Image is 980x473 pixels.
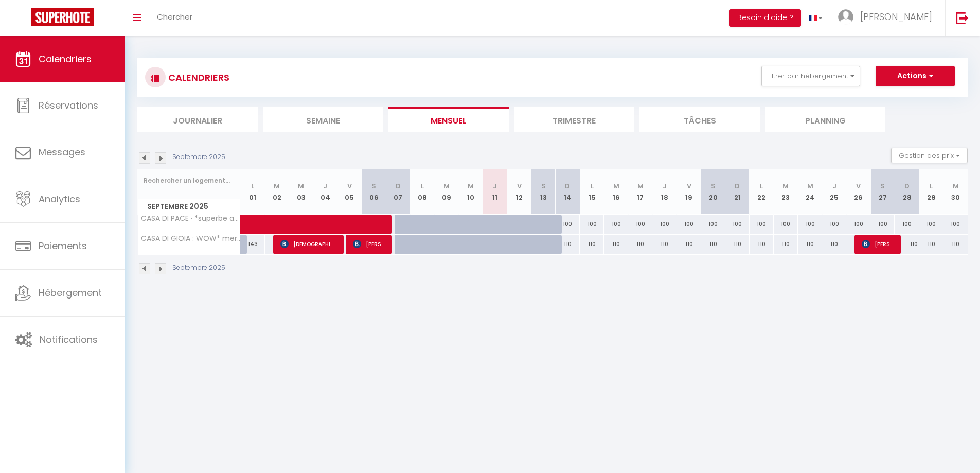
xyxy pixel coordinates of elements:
[846,169,870,215] th: 26
[798,235,822,254] div: 110
[31,8,94,26] img: Super Booking
[556,235,580,254] div: 110
[410,169,434,215] th: 08
[166,66,229,89] h3: CALENDRIERS
[388,107,509,132] li: Mensuel
[251,181,254,191] abbr: L
[822,235,846,254] div: 110
[39,146,85,159] span: Messages
[280,234,337,254] span: [DEMOGRAPHIC_DATA][PERSON_NAME]
[371,181,376,191] abbr: S
[265,169,289,215] th: 02
[774,235,798,254] div: 110
[628,169,652,215] th: 17
[241,235,265,254] div: 143
[807,181,813,191] abbr: M
[517,181,522,191] abbr: V
[856,181,861,191] abbr: V
[860,10,932,23] span: [PERSON_NAME]
[798,215,822,234] div: 100
[39,99,98,112] span: Réservations
[846,215,870,234] div: 100
[556,215,580,234] div: 100
[750,215,774,234] div: 100
[434,169,458,215] th: 09
[652,235,676,254] div: 110
[956,11,969,24] img: logout
[798,169,822,215] th: 24
[556,169,580,215] th: 14
[943,169,968,215] th: 30
[40,333,98,346] span: Notifications
[687,181,691,191] abbr: V
[298,181,304,191] abbr: M
[337,169,362,215] th: 05
[396,181,401,191] abbr: D
[483,169,507,215] th: 11
[493,181,497,191] abbr: J
[362,169,386,215] th: 06
[862,234,894,254] span: [PERSON_NAME]
[652,215,676,234] div: 100
[701,215,725,234] div: 100
[8,4,39,35] button: Ouvrir le widget de chat LiveChat
[639,107,760,132] li: Tâches
[701,169,725,215] th: 20
[919,235,943,254] div: 110
[870,169,895,215] th: 27
[139,235,242,242] span: CASA DI GIOIA : WOW* mer/piscine/climat/parking
[604,235,628,254] div: 110
[891,148,968,163] button: Gestion des prix
[604,169,628,215] th: 16
[832,181,836,191] abbr: J
[750,235,774,254] div: 110
[930,181,933,191] abbr: L
[313,169,337,215] th: 04
[725,235,750,254] div: 110
[172,263,225,273] p: Septembre 2025
[241,169,265,215] th: 01
[876,66,955,86] button: Actions
[637,181,644,191] abbr: M
[514,107,634,132] li: Trimestre
[725,169,750,215] th: 21
[139,215,242,222] span: CASA DI PACE · *superbe app* vue mer/Parking/Piscine/Plage/Climat
[386,169,410,215] th: 07
[580,169,604,215] th: 15
[580,235,604,254] div: 110
[774,215,798,234] div: 100
[822,215,846,234] div: 100
[676,169,701,215] th: 19
[565,181,570,191] abbr: D
[782,181,789,191] abbr: M
[870,215,895,234] div: 100
[676,215,701,234] div: 100
[604,215,628,234] div: 100
[468,181,474,191] abbr: M
[613,181,619,191] abbr: M
[919,215,943,234] div: 100
[421,181,424,191] abbr: L
[157,11,192,22] span: Chercher
[904,181,910,191] abbr: D
[458,169,483,215] th: 10
[580,215,604,234] div: 100
[531,169,556,215] th: 13
[39,192,80,205] span: Analytics
[774,169,798,215] th: 23
[263,107,383,132] li: Semaine
[138,199,240,214] span: Septembre 2025
[144,171,235,190] input: Rechercher un logement...
[663,181,667,191] abbr: J
[761,66,860,86] button: Filtrer par hébergement
[628,235,652,254] div: 110
[750,169,774,215] th: 22
[39,52,92,65] span: Calendriers
[323,181,327,191] abbr: J
[274,181,280,191] abbr: M
[353,234,385,254] span: [PERSON_NAME]
[137,107,258,132] li: Journalier
[760,181,763,191] abbr: L
[711,181,716,191] abbr: S
[725,215,750,234] div: 100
